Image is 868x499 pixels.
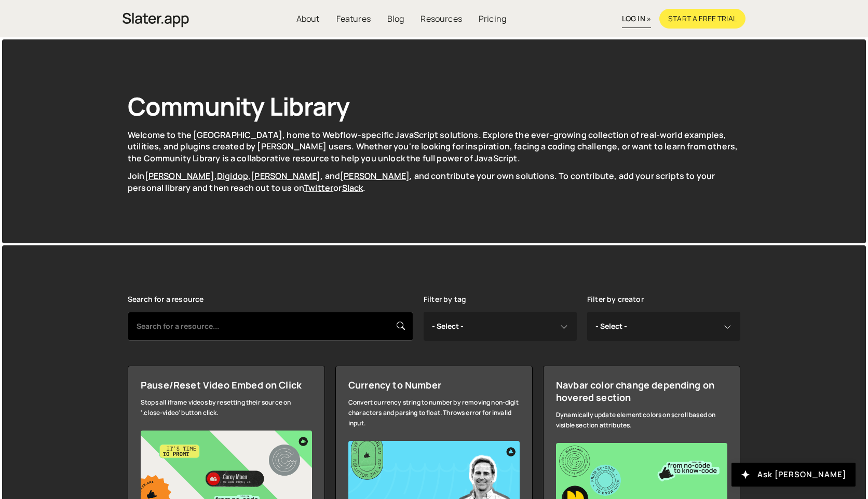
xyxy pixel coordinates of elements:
[731,463,856,487] button: Ask [PERSON_NAME]
[288,9,328,29] a: About
[128,89,740,123] h1: Community Library
[556,410,727,431] div: Dynamically update element colors on scroll based on visible section attributes.
[348,397,520,428] div: Convert currency string to number by removing non-digit characters and parsing to float. Throws e...
[328,9,379,29] a: Features
[123,10,189,30] img: Slater is an modern coding environment with an inbuilt AI tool. Get custom code quickly with no c...
[141,379,312,391] div: Pause/Reset Video Embed on Click
[217,170,248,182] a: Digidop
[251,170,320,182] a: [PERSON_NAME]
[128,295,204,303] label: Search for a resource
[304,182,333,193] a: Twitter
[379,9,413,29] a: Blog
[128,170,740,193] p: Join , , , and , and contribute your own solutions. To contribute, add your scripts to your perso...
[622,10,651,28] a: log in »
[123,7,189,30] a: home
[659,9,745,29] a: Start a free trial
[128,312,413,341] input: Search for a resource...
[556,379,727,404] div: Navbar color change depending on hovered section
[342,182,363,193] a: Slack
[348,379,520,391] div: Currency to Number
[141,397,312,418] div: Stops all iframe videos by resetting their source on '.close-video' button click.
[145,170,214,182] a: [PERSON_NAME]
[470,9,514,29] a: Pricing
[587,295,644,303] label: Filter by creator
[424,295,466,303] label: Filter by tag
[340,170,410,182] a: [PERSON_NAME]
[128,129,740,164] p: Welcome to the [GEOGRAPHIC_DATA], home to Webflow-specific JavaScript solutions. Explore the ever...
[412,9,470,29] a: Resources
